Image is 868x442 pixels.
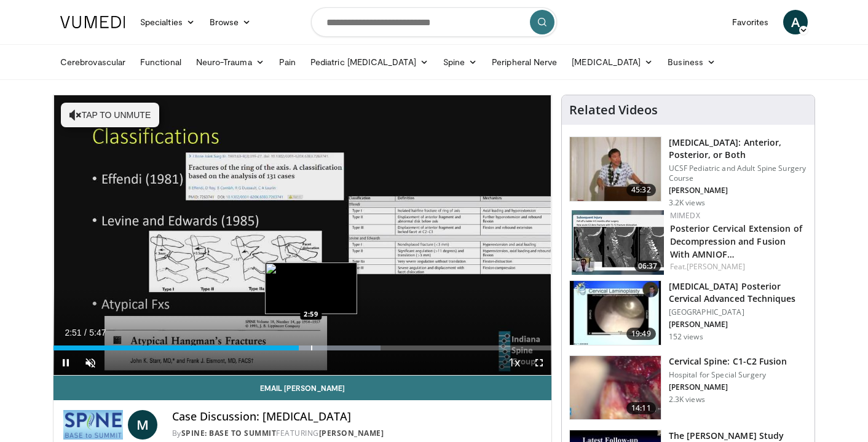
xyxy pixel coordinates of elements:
a: Pediatric [MEDICAL_DATA] [303,50,436,74]
button: Pause [53,350,78,375]
span: 5:47 [89,328,106,337]
span: 2:51 [65,328,81,337]
p: 152 views [669,332,703,342]
a: 45:32 [MEDICAL_DATA]: Anterior, Posterior, or Both UCSF Pediatric and Adult Spine Surgery Course ... [569,136,807,208]
img: image.jpeg [265,262,357,314]
span: / [84,328,87,337]
h4: Case Discussion: [MEDICAL_DATA] [172,410,542,424]
button: Fullscreen [527,350,551,375]
a: Spine: Base to Summit [181,428,277,438]
p: [GEOGRAPHIC_DATA] [669,307,807,317]
a: Peripheral Nerve [484,50,564,74]
input: Search topics, interventions [311,7,557,37]
p: UCSF Pediatric and Adult Spine Surgery Course [669,164,807,183]
a: M [128,410,157,440]
p: 3.2K views [669,198,705,208]
h3: Cervical Spine: C1-C2 Fusion [669,355,787,368]
div: By FEATURING [172,428,542,439]
h3: [MEDICAL_DATA]: Anterior, Posterior, or Both [669,136,807,161]
h4: Related Videos [569,103,658,117]
img: bd44c2d2-e3bb-406c-8f0d-7832ae021590.150x105_q85_crop-smart_upscale.jpg [570,281,661,345]
div: Progress Bar [53,345,551,350]
div: Feat. [670,261,805,272]
a: Pain [272,50,303,74]
a: 06:37 [572,210,664,275]
a: Business [660,50,723,74]
p: [PERSON_NAME] [669,320,807,330]
p: [PERSON_NAME] [669,382,787,392]
a: Functional [133,50,189,74]
a: Posterior Cervical Extension of Decompression and Fusion With AMNIOF… [670,223,802,260]
a: 14:11 Cervical Spine: C1-C2 Fusion Hospital for Special Surgery [PERSON_NAME] 2.3K views [569,355,807,420]
a: Browse [202,10,259,34]
a: 19:49 [MEDICAL_DATA] Posterior Cervical Advanced Techniques [GEOGRAPHIC_DATA] [PERSON_NAME] 152 v... [569,280,807,345]
a: Spine [436,50,484,74]
a: Email [PERSON_NAME] [53,376,551,400]
p: 2.3K views [669,395,705,405]
button: Tap to unmute [61,103,159,127]
p: Hospital for Special Surgery [669,370,787,380]
span: 14:11 [626,402,656,414]
button: Playback Rate [502,350,527,375]
a: Neuro-Trauma [189,50,272,74]
img: c51e2cc9-3e2e-4ca4-a943-ee67790e077c.150x105_q85_crop-smart_upscale.jpg [570,356,661,420]
span: 45:32 [626,184,656,196]
h3: [MEDICAL_DATA] Posterior Cervical Advanced Techniques [669,280,807,305]
span: 19:49 [626,328,656,340]
a: [MEDICAL_DATA] [564,50,660,74]
a: [PERSON_NAME] [687,261,745,272]
a: Favorites [725,10,776,34]
p: [PERSON_NAME] [669,186,807,195]
img: 39881e2b-1492-44db-9479-cec6abaf7e70.150x105_q85_crop-smart_upscale.jpg [570,137,661,201]
a: Cerebrovascular [53,50,133,74]
img: VuMedi Logo [60,16,125,28]
a: Specialties [133,10,202,34]
a: MIMEDX [670,210,700,221]
img: Spine: Base to Summit [63,410,123,440]
a: A [783,10,808,34]
a: [PERSON_NAME] [319,428,384,438]
button: Unmute [78,350,103,375]
span: 06:37 [634,261,661,272]
video-js: Video Player [53,95,551,376]
img: 870ffff8-2fe6-4319-b880-d4926705d09e.150x105_q85_crop-smart_upscale.jpg [572,210,664,275]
